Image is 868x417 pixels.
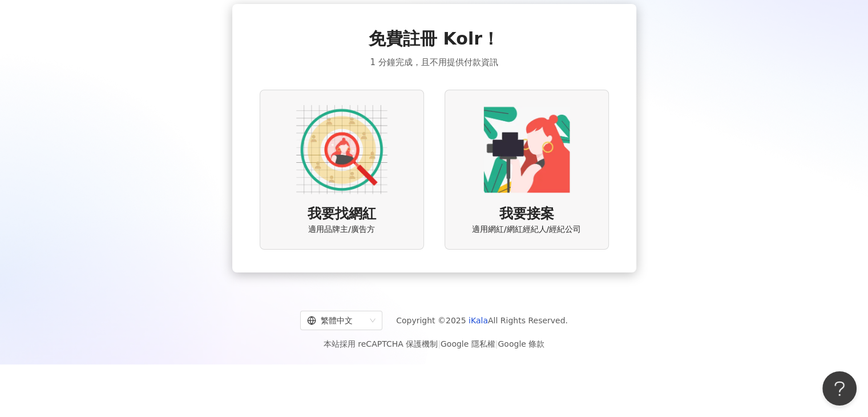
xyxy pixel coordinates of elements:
[307,311,365,330] div: 繁體中文
[499,205,554,224] span: 我要接案
[308,224,375,235] span: 適用品牌主/廣告方
[438,339,441,348] span: |
[469,316,488,325] a: iKala
[370,55,498,69] span: 1 分鐘完成，且不用提供付款資訊
[495,339,498,348] span: |
[369,27,499,51] span: 免費註冊 Kolr！
[308,205,376,224] span: 我要找網紅
[396,314,568,327] span: Copyright © 2025 All Rights Reserved.
[441,339,495,348] a: Google 隱私權
[472,224,581,235] span: 適用網紅/網紅經紀人/經紀公司
[296,104,387,195] img: AD identity option
[324,337,544,351] span: 本站採用 reCAPTCHA 保護機制
[481,104,572,195] img: KOL identity option
[822,371,857,406] iframe: Help Scout Beacon - Open
[498,339,544,348] a: Google 條款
